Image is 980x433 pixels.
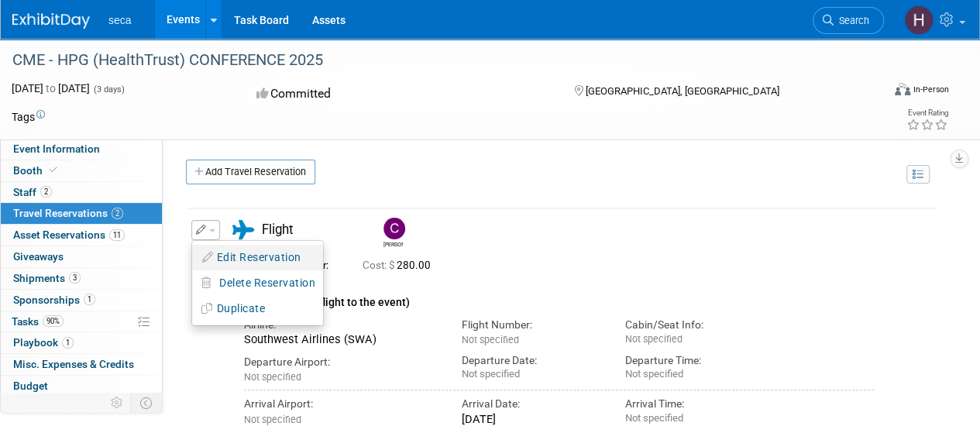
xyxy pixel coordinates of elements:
span: Cost: $ [363,259,397,271]
div: Caroline Hitchcock [383,239,403,249]
div: Departure Flight (flight to the event) [232,287,874,311]
span: Staff [13,186,52,198]
span: Not specified [462,334,519,345]
div: Committed [252,81,548,108]
div: Arrival Airport: [244,397,438,411]
div: Departure Date: [462,353,602,368]
span: Not specified [244,371,301,383]
span: Not specified [244,414,301,425]
span: to [43,82,58,95]
button: Duplicate [192,297,323,320]
span: 3 [69,272,81,284]
a: Budget [1,376,162,397]
div: CME - HPG (HealthTrust) CONFERENCE 2025 [7,46,869,74]
span: 1 [84,294,95,305]
span: seca [108,14,132,26]
span: Playbook [13,336,74,349]
div: Cabin/Seat Info: [625,318,765,332]
a: Booth [1,160,162,181]
a: Asset Reservations11 [1,225,162,246]
i: Flight [232,220,254,239]
i: Booth reservation complete [50,166,57,174]
a: Event Information [1,139,162,160]
div: Not specified [625,368,765,380]
span: Delete Reservation [219,277,315,289]
img: ExhibitDay [12,13,90,29]
span: 2 [112,208,123,219]
span: Shipments [13,272,81,284]
div: Departure Time: [625,353,765,368]
a: Misc. Expenses & Credits [1,354,162,375]
td: Personalize Event Tab Strip [104,393,131,413]
span: Tasks [12,315,64,328]
span: Booth [13,164,60,177]
span: Sponsorships [13,294,95,306]
span: 280.00 [363,259,437,271]
div: Flight Number: [462,318,602,332]
a: Tasks90% [1,311,162,332]
div: Southwest Airlines (SWA) [244,332,438,346]
span: Asset Reservations [13,229,125,241]
span: Not specified [625,333,683,345]
div: [DATE] [462,412,602,426]
span: 2 [40,186,52,198]
span: 1 [62,337,74,349]
div: Event Rating [906,109,948,117]
div: Arrival Date: [462,397,602,411]
img: Caroline Hitchcock [383,218,405,239]
span: Search [834,15,869,26]
a: Sponsorships1 [1,290,162,311]
a: Giveaways [1,246,162,267]
img: Format-Inperson.png [895,83,910,95]
span: Budget [13,380,48,392]
span: (3 days) [92,84,125,95]
a: Playbook1 [1,332,162,353]
button: Edit Reservation [192,246,323,269]
span: 90% [43,315,64,327]
div: Arrival Time: [625,397,765,411]
div: Not specified [625,412,765,424]
span: Flight [262,222,293,237]
div: Event Format [812,81,949,104]
div: Airline: [244,318,438,332]
button: Delete Reservation [192,272,323,294]
a: Shipments3 [1,268,162,289]
div: Departure Airport: [244,355,438,369]
a: Add Travel Reservation [186,160,315,184]
span: [GEOGRAPHIC_DATA], [GEOGRAPHIC_DATA] [585,85,779,97]
span: Travel Reservations [13,207,123,219]
span: Event Information [13,143,100,155]
div: Not specified [462,368,602,380]
a: Staff2 [1,182,162,203]
img: Hasan Abdallah [904,5,934,35]
div: In-Person [913,84,949,95]
a: Search [813,7,884,34]
td: Tags [12,109,45,125]
a: Travel Reservations2 [1,203,162,224]
div: Caroline Hitchcock [380,218,407,249]
span: Giveaways [13,250,64,263]
span: Misc. Expenses & Credits [13,358,134,370]
span: [DATE] [DATE] [12,82,90,95]
span: 11 [109,229,125,241]
td: Toggle Event Tabs [131,393,163,413]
